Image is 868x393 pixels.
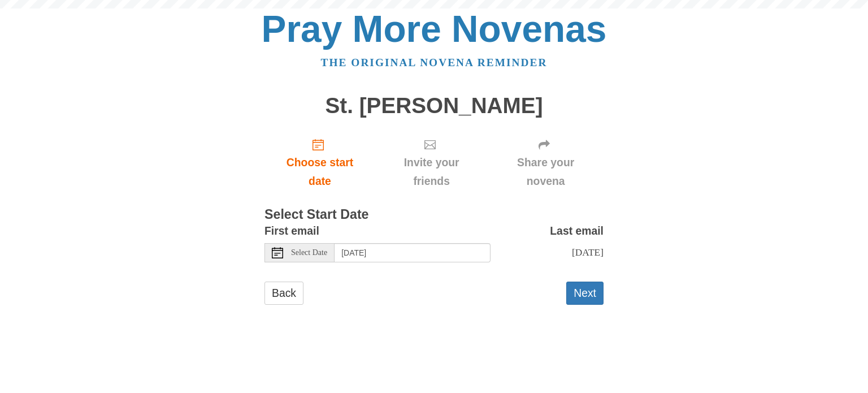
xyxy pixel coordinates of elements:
[387,153,476,191] span: Invite your friends
[499,153,592,191] span: Share your novena
[264,208,604,222] h3: Select Start Date
[264,222,319,240] label: First email
[566,282,604,305] button: Next
[375,129,488,196] div: Click "Next" to confirm your start date first.
[321,57,548,68] a: The original novena reminder
[264,94,604,118] h1: St. [PERSON_NAME]
[572,247,604,258] span: [DATE]
[264,282,303,305] a: Back
[262,8,607,50] a: Pray More Novenas
[550,222,604,240] label: Last email
[488,129,604,196] div: Click "Next" to confirm your start date first.
[291,249,327,257] span: Select Date
[264,129,375,196] a: Choose start date
[276,153,364,191] span: Choose start date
